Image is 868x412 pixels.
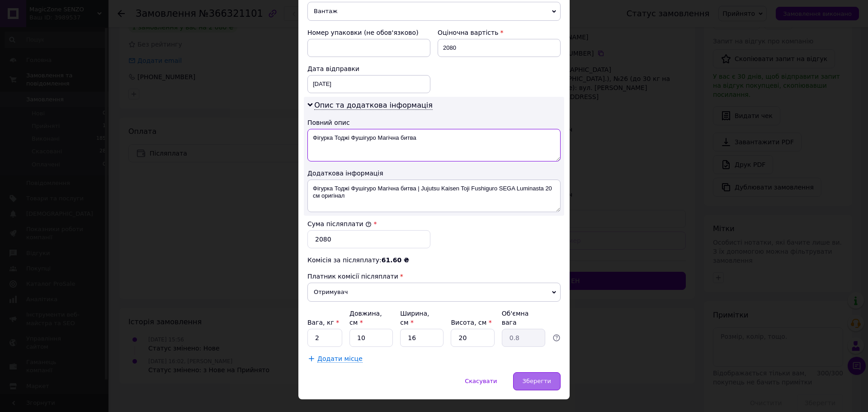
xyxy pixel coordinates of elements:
span: Опис та додаткова інформація [314,101,433,110]
span: Вантаж [307,2,561,21]
div: Повний опис [307,118,561,127]
textarea: Фігурка Тоджі Фушігуро Магічна битва | Jujutsu Kaisen Toji Fushiguro SEGA Luminasta 20 см оригінал [307,180,561,212]
div: Додаткова інформація [307,169,561,178]
label: Ширина, см [400,310,429,326]
label: Вага, кг [307,319,339,326]
label: Висота, см [451,319,491,326]
span: Зберегти [523,378,551,384]
span: Скасувати [465,378,497,384]
div: Комісія за післяплату: [307,256,561,265]
div: Номер упаковки (не обов'язково) [307,28,430,37]
textarea: Фігурка Тоджі Фушігуро Магічна битва [307,129,561,161]
label: Сума післяплати [307,220,372,227]
div: Оціночна вартість [438,28,561,37]
span: 61.60 ₴ [382,256,409,264]
span: Отримувач [307,283,561,302]
span: Платник комісії післяплати [307,273,398,280]
div: Об'ємна вага [502,309,545,327]
span: Додати місце [317,355,363,363]
div: Дата відправки [307,64,430,73]
label: Довжина, см [349,310,382,326]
